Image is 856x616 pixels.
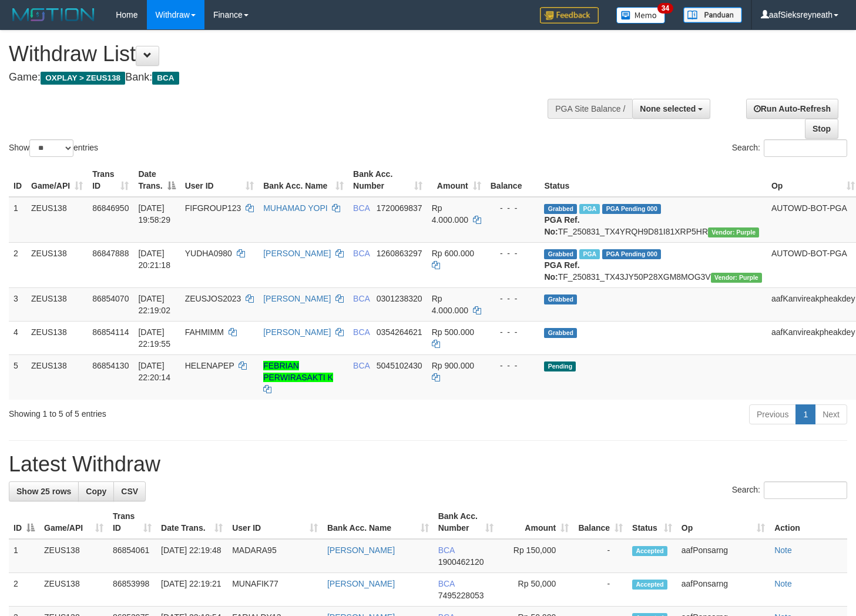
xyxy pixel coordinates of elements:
span: OXPLAY > ZEUS138 [41,72,125,85]
span: [DATE] 22:20:14 [138,361,170,382]
span: BCA [353,249,370,258]
span: Grabbed [544,294,577,304]
th: Bank Acc. Number: activate to sort column ascending [348,163,427,197]
div: Showing 1 to 5 of 5 entries [9,403,348,420]
th: Bank Acc. Name: activate to sort column ascending [259,163,348,197]
h1: Withdraw List [9,42,559,66]
span: FIFGROUP123 [185,203,241,213]
span: Vendor URL: https://trx4.1velocity.biz [711,273,762,283]
th: ID [9,163,26,197]
td: MADARA95 [227,539,323,573]
span: Accepted [632,580,667,590]
td: - [573,539,627,573]
select: Showentries [29,139,73,157]
td: 2 [9,573,39,607]
label: Search: [732,481,847,499]
td: TF_250831_TX43JY50P28XGM8MOG3V [539,242,767,287]
th: Balance: activate to sort column ascending [573,505,627,539]
td: ZEUS138 [26,287,88,321]
span: Copy 7495228053 to clipboard [438,591,484,600]
a: Previous [749,404,796,424]
span: Copy 5045102430 to clipboard [377,361,422,370]
th: Amount: activate to sort column ascending [427,163,486,197]
td: 4 [9,321,26,354]
a: Note [774,579,792,588]
th: Trans ID: activate to sort column ascending [88,163,133,197]
span: Show 25 rows [16,487,71,496]
td: TF_250831_TX4YRQH9D81I81XRP5HR [539,197,767,243]
td: ZEUS138 [26,354,88,400]
span: Vendor URL: https://trx4.1velocity.biz [708,227,759,237]
img: MOTION_logo.png [9,6,98,24]
span: Copy 0301238320 to clipboard [377,294,422,303]
span: YUDHA0980 [185,249,232,258]
td: aafPonsarng [677,539,770,573]
td: ZEUS138 [39,539,108,573]
th: User ID: activate to sort column ascending [227,505,323,539]
input: Search: [764,139,847,157]
span: Accepted [632,546,667,556]
div: - - - [491,247,535,259]
span: Rp 900.000 [432,361,474,370]
th: Date Trans.: activate to sort column ascending [156,505,227,539]
span: Copy 0354264621 to clipboard [377,327,422,337]
label: Show entries [9,139,98,157]
a: Note [774,545,792,555]
span: CSV [121,487,138,496]
span: BCA [353,361,370,370]
span: Rp 500.000 [432,327,474,337]
th: Status: activate to sort column ascending [627,505,677,539]
div: - - - [491,326,535,338]
span: BCA [353,294,370,303]
span: Rp 600.000 [432,249,474,258]
td: 86853998 [108,573,156,607]
a: 1 [795,404,815,424]
span: Grabbed [544,328,577,338]
span: BCA [353,327,370,337]
span: Marked by aafnoeunsreypich [579,249,600,259]
th: Op: activate to sort column ascending [677,505,770,539]
td: aafPonsarng [677,573,770,607]
td: [DATE] 22:19:21 [156,573,227,607]
a: [PERSON_NAME] [327,579,395,588]
span: Pending [544,361,576,371]
button: None selected [632,99,710,119]
span: [DATE] 20:21:18 [138,249,170,270]
a: Run Auto-Refresh [746,99,838,119]
span: [DATE] 22:19:02 [138,294,170,315]
span: Copy 1260863297 to clipboard [377,249,422,258]
td: 86854061 [108,539,156,573]
img: panduan.png [683,7,742,23]
h4: Game: Bank: [9,72,559,83]
th: User ID: activate to sort column ascending [180,163,259,197]
td: ZEUS138 [26,242,88,287]
th: Status [539,163,767,197]
th: Trans ID: activate to sort column ascending [108,505,156,539]
span: BCA [353,203,370,213]
td: ZEUS138 [26,197,88,243]
th: ID: activate to sort column descending [9,505,39,539]
a: [PERSON_NAME] [263,294,331,303]
span: Copy 1900462120 to clipboard [438,557,484,567]
span: 86846950 [92,203,129,213]
td: 2 [9,242,26,287]
td: 5 [9,354,26,400]
td: [DATE] 22:19:48 [156,539,227,573]
label: Search: [732,139,847,157]
th: Bank Acc. Number: activate to sort column ascending [434,505,498,539]
a: [PERSON_NAME] [263,327,331,337]
a: CSV [113,481,146,501]
span: FAHMIMM [185,327,224,337]
span: PGA Pending [602,204,661,214]
img: Feedback.jpg [540,7,599,24]
a: FEBRIAN PERWIRASAKTI K [263,361,333,382]
div: - - - [491,360,535,371]
h1: Latest Withdraw [9,453,847,476]
span: PGA Pending [602,249,661,259]
span: 86854130 [92,361,129,370]
td: ZEUS138 [39,573,108,607]
span: [DATE] 19:58:29 [138,203,170,225]
th: Action [770,505,847,539]
span: ZEUSJOS2023 [185,294,241,303]
th: Amount: activate to sort column ascending [498,505,573,539]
